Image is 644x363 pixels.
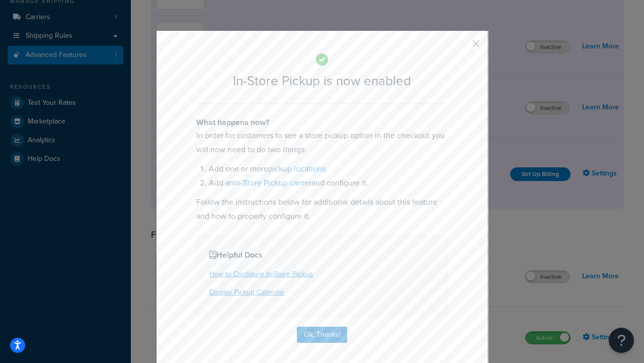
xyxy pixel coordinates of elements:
[209,249,435,261] h4: Helpful Docs
[209,162,448,176] li: Add one or more .
[196,116,448,129] h4: What happens now?
[196,74,448,88] h2: In-Store Pickup is now enabled
[209,287,284,297] a: Display Pickup Calendar
[209,176,448,190] li: Add an and configure it.
[196,195,448,223] p: Follow the instructions below for additional details about this feature and how to properly confi...
[196,129,448,157] p: In order for customers to see a store pickup option in the checkout you will now need to do two t...
[234,177,311,189] a: In-Store Pickup carrier
[268,163,326,174] a: pickup locations
[297,327,347,343] button: Ok, Thanks!
[209,269,313,279] a: How to Configure In-Store Pickup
